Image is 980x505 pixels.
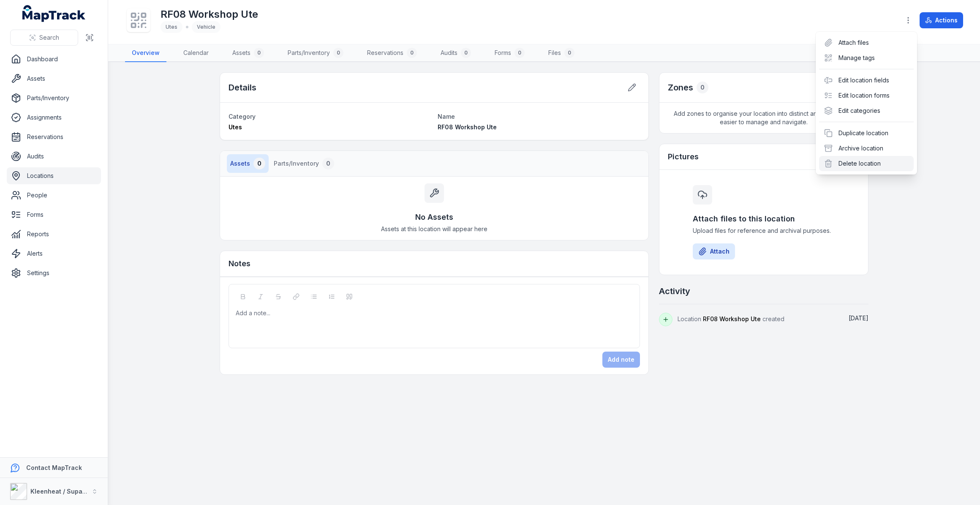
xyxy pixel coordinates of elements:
[819,88,914,103] div: Edit location forms
[819,156,914,171] div: Delete location
[819,141,914,156] div: Archive location
[819,103,914,118] div: Edit categories
[819,35,914,50] div: Attach files
[819,73,914,88] div: Edit location fields
[819,50,914,66] div: Manage tags
[819,126,914,141] div: Duplicate location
